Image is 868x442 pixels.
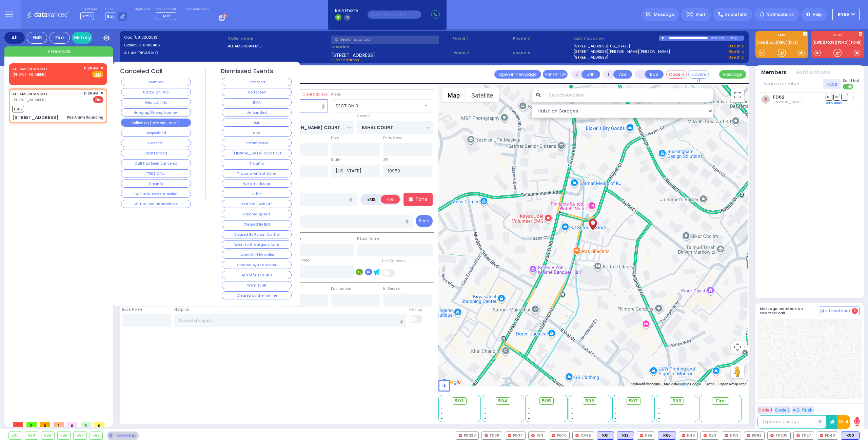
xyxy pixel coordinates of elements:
[658,416,660,421] span: -
[615,411,617,416] span: -
[770,434,774,437] img: red-radio-icon.svg
[841,432,860,440] div: K80
[120,68,162,75] h4: Canceled Call
[513,50,571,56] span: Phone 4
[303,92,328,97] label: Clear address
[597,432,614,440] div: BLS
[498,398,508,404] span: 594
[528,406,530,411] span: -
[731,365,744,378] button: Drag Pegman onto the map to open Street View
[122,307,142,312] label: Back Home
[646,12,651,17] img: message.svg
[84,91,98,96] span: 11:26 AM
[441,411,443,416] span: -
[335,7,358,14] span: BRIA Phone
[442,88,466,102] button: Show street map
[456,432,479,440] div: FD328
[747,434,750,437] img: red-radio-icon.svg
[666,70,687,79] button: Code-1
[222,108,292,117] button: Unfounded
[640,434,643,437] img: red-radio-icon.svg
[441,406,443,411] span: -
[575,434,579,437] img: red-radio-icon.svg
[613,70,632,79] button: ALS
[658,411,660,416] span: -
[718,34,725,42] div: 0:56
[441,416,443,421] span: -
[459,434,462,437] img: red-radio-icon.svg
[728,55,744,60] a: Use this
[331,100,423,112] span: SECTION 3
[80,12,94,20] span: KY56
[121,88,191,96] button: Hatzalah Info
[94,72,101,77] u: EMS
[105,13,116,20] span: Bay
[12,106,24,112] span: FD62
[357,113,371,119] label: Cross 2
[440,378,462,386] a: Open this area in Google Maps (opens a new window)
[27,32,47,44] div: EMS
[773,94,785,100] a: FD62
[615,406,617,411] span: -
[819,307,860,315] button: Internal Chat 0
[222,291,292,299] button: Cleared by the hotline
[362,195,381,204] label: EMS
[817,432,838,440] div: FD40
[455,398,464,404] span: 593
[12,97,46,103] span: [PHONE_NUMBER]
[767,432,791,440] div: FD330
[597,432,614,440] div: K61
[585,398,594,404] span: 596
[731,340,744,354] button: Map camera controls
[41,432,54,439] div: 595
[222,261,292,269] button: Cleared by the Doctor
[156,7,178,12] label: Medic on call
[12,72,46,77] span: [PHONE_NUMBER]
[27,10,72,19] img: Logo
[222,159,292,167] button: Trauma
[571,416,573,421] span: -
[107,432,139,440] div: See map
[222,78,292,86] button: Transport
[658,406,660,411] span: -
[121,119,191,127] button: Follow On [DOMAIN_NAME]
[357,236,379,241] label: P Last Name
[572,432,594,440] div: CAR5
[90,432,103,439] div: 599
[728,49,744,55] a: Use this
[452,50,511,56] span: Phone 2
[788,40,797,45] a: K101
[121,78,191,86] button: Member
[222,281,292,289] button: Went to ER
[744,432,765,440] div: FD62
[725,434,728,437] img: red-radio-icon.svg
[826,101,844,105] a: Send again
[679,432,698,440] div: K48
[133,35,159,40] span: [0818202513]
[54,422,64,427] span: 1
[832,8,860,21] button: KY56
[658,432,676,440] div: K65
[813,12,822,18] span: Help
[135,7,150,12] label: Night unit
[67,422,77,427] span: 0
[484,416,486,421] span: -
[843,78,860,83] span: Send text
[124,42,225,48] label: Caller:
[222,190,292,198] button: Other
[688,70,709,79] button: Covered
[573,43,630,49] a: [STREET_ADDRESS][US_STATE]
[795,69,830,77] button: Notifications
[767,40,777,45] a: bay
[773,100,803,105] span: David Bikel
[485,434,488,437] img: red-radio-icon.svg
[74,432,86,439] div: 597
[719,70,746,79] button: Message
[25,432,38,439] div: 594
[811,34,864,38] label: KJFD
[838,12,849,18] span: KY56
[13,422,23,427] span: 1
[696,12,706,18] span: Alert
[222,251,292,259] button: Cancelled by caller
[837,415,850,429] button: 10-4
